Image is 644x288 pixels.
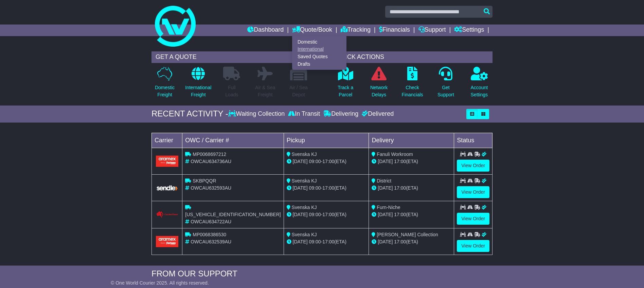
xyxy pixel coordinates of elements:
img: Aramex.png [156,156,178,167]
span: District [377,178,391,183]
a: Settings [454,25,484,36]
img: Aramex.png [156,236,178,247]
div: - (ETA) [287,238,366,245]
p: Check Financials [402,84,423,98]
a: View Order [457,186,489,198]
a: Dashboard [247,25,284,36]
span: OWCAU634722AU [191,219,231,224]
span: Furn-Niche [377,205,400,210]
a: InternationalFreight [185,66,212,102]
a: AccountSettings [470,66,488,102]
span: 17:00 [394,185,406,191]
a: Quote/Book [292,25,332,36]
span: [DATE] [378,185,393,191]
td: Pickup [284,133,369,148]
span: 17:00 [322,212,334,217]
span: [DATE] [293,239,308,244]
td: Status [454,133,493,148]
p: Get Support [437,84,454,98]
span: Svenska KJ [292,232,317,237]
span: 09:00 [309,212,321,217]
span: 17:00 [394,159,406,164]
p: International Freight [185,84,211,98]
span: 17:00 [322,159,334,164]
a: View Order [457,213,489,225]
div: (ETA) [372,211,451,218]
div: - (ETA) [287,185,366,192]
a: Domestic [292,38,346,46]
a: Tracking [341,25,371,36]
td: OWC / Carrier # [182,133,284,148]
p: Air & Sea Freight [255,84,275,98]
div: - (ETA) [287,211,366,218]
span: MP0068697212 [193,151,226,157]
img: GetCarrierServiceLogo [156,185,178,191]
a: Support [418,25,446,36]
span: OWCAU632593AU [191,185,231,191]
div: - (ETA) [287,158,366,165]
div: FROM OUR SUPPORT [151,269,493,279]
span: [DATE] [378,239,393,244]
div: RECENT ACTIVITY - [151,109,228,119]
a: Saved Quotes [292,53,346,61]
p: Track a Parcel [338,84,353,98]
img: Couriers_Please.png [156,211,178,218]
a: View Order [457,240,489,252]
p: Network Delays [370,84,388,98]
span: © One World Courier 2025. All rights reserved. [111,280,209,286]
p: Domestic Freight [155,84,175,98]
div: Waiting Collection [228,110,286,118]
span: 17:00 [322,185,334,191]
span: OWCAU632539AU [191,239,231,244]
span: Fanuli Workroom [377,151,413,157]
td: Carrier [152,133,182,148]
a: Drafts [292,60,346,68]
div: Quote/Book [292,36,346,70]
a: GetSupport [437,66,454,102]
p: Account Settings [471,84,488,98]
a: Track aParcel [337,66,354,102]
span: OWCAU634736AU [191,159,231,164]
span: 17:00 [394,239,406,244]
span: SKBPQQR [193,178,216,183]
span: [DATE] [293,212,308,217]
span: MP0068386530 [193,232,226,237]
a: Financials [379,25,410,36]
div: GET A QUOTE [151,51,312,63]
div: QUICK ACTIONS [332,51,493,63]
span: 09:00 [309,159,321,164]
a: View Order [457,160,489,172]
span: [DATE] [293,159,308,164]
div: (ETA) [372,238,451,245]
span: Svenska KJ [292,151,317,157]
td: Delivery [369,133,454,148]
span: Svenska KJ [292,178,317,183]
a: International [292,46,346,53]
span: 17:00 [322,239,334,244]
span: 17:00 [394,212,406,217]
span: [DATE] [293,185,308,191]
div: (ETA) [372,185,451,192]
span: Svenska KJ [292,205,317,210]
div: (ETA) [372,158,451,165]
span: [DATE] [378,212,393,217]
span: 09:00 [309,185,321,191]
span: 09:00 [309,239,321,244]
a: DomesticFreight [155,66,175,102]
p: Air / Sea Depot [289,84,308,98]
span: [US_VEHICLE_IDENTIFICATION_NUMBER] [185,212,281,217]
span: [DATE] [378,159,393,164]
div: In Transit [286,110,322,118]
div: Delivered [360,110,394,118]
span: [PERSON_NAME] Collection [377,232,438,237]
div: Delivering [322,110,360,118]
a: NetworkDelays [370,66,388,102]
a: CheckFinancials [401,66,424,102]
p: Full Loads [223,84,240,98]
